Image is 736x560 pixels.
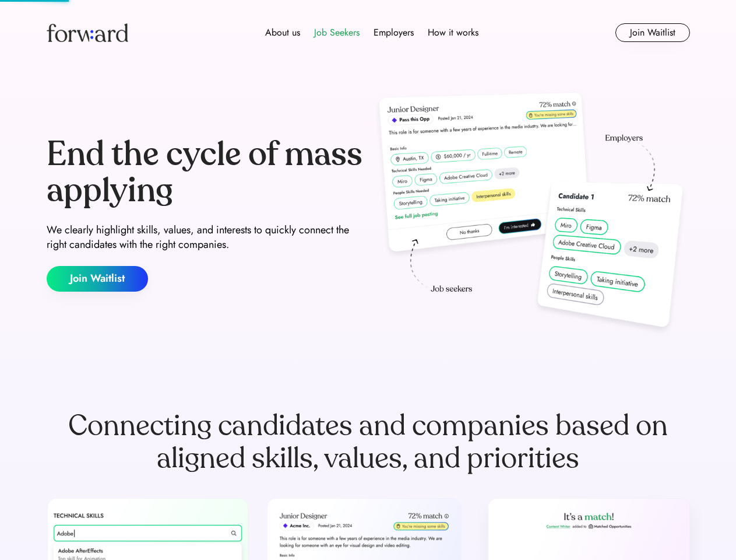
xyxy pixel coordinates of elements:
[314,26,360,40] div: Job Seekers
[428,26,478,40] div: How it works
[47,409,690,475] div: Connecting candidates and companies based on aligned skills, values, and priorities
[374,26,414,40] div: Employers
[373,89,690,339] img: hero-image.png
[47,223,364,252] div: We clearly highlight skills, values, and interests to quickly connect the right candidates with t...
[47,266,148,292] button: Join Waitlist
[47,136,364,208] div: End the cycle of mass applying
[47,23,128,42] img: Forward logo
[615,23,690,42] button: Join Waitlist
[265,26,300,40] div: About us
